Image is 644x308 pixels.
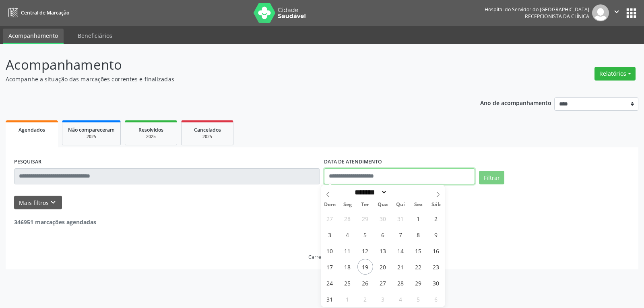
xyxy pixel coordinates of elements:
p: Acompanhamento [6,55,448,75]
span: Agosto 5, 2025 [357,227,373,242]
span: Cancelados [194,126,221,133]
span: Agosto 19, 2025 [357,259,373,275]
span: Julho 29, 2025 [357,211,373,226]
span: Agendados [19,126,45,133]
span: Julho 28, 2025 [340,211,355,226]
span: Agosto 9, 2025 [428,227,444,242]
div: Carregando [308,254,336,260]
button:  [609,4,624,21]
button: apps [624,6,638,20]
div: Hospital do Servidor do [GEOGRAPHIC_DATA] [485,6,589,13]
span: Agosto 10, 2025 [322,243,338,258]
span: Setembro 2, 2025 [357,291,373,307]
span: Central de Marcação [21,9,69,16]
p: Acompanhe a situação das marcações correntes e finalizadas [6,75,448,83]
strong: 346951 marcações agendadas [14,218,96,226]
div: 2025 [187,134,227,140]
span: Agosto 8, 2025 [411,227,426,242]
span: Setembro 4, 2025 [393,291,409,307]
span: Agosto 1, 2025 [411,211,426,226]
button: Filtrar [479,171,504,184]
input: Year [387,188,414,196]
p: Ano de acompanhamento [480,97,551,107]
span: Sex [409,202,427,207]
span: Setembro 5, 2025 [411,291,426,307]
span: Recepcionista da clínica [525,13,589,20]
span: Agosto 7, 2025 [393,227,409,242]
img: img [592,4,609,21]
span: Agosto 21, 2025 [393,259,409,275]
span: Ter [356,202,374,207]
span: Agosto 24, 2025 [322,275,338,291]
i:  [612,7,621,16]
button: Relatórios [594,67,636,81]
span: Agosto 16, 2025 [428,243,444,258]
span: Não compareceram [68,126,115,133]
span: Seg [339,202,356,207]
span: Resolvidos [138,126,163,133]
span: Setembro 3, 2025 [375,291,391,307]
i: keyboard_arrow_down [49,198,58,207]
span: Agosto 2, 2025 [428,211,444,226]
button: Mais filtroskeyboard_arrow_down [14,196,62,210]
span: Agosto 12, 2025 [357,243,373,258]
select: Month [352,188,388,196]
span: Agosto 18, 2025 [340,259,355,275]
span: Agosto 15, 2025 [411,243,426,258]
span: Agosto 6, 2025 [375,227,391,242]
span: Agosto 22, 2025 [411,259,426,275]
span: Agosto 25, 2025 [340,275,355,291]
span: Julho 27, 2025 [322,211,338,226]
span: Agosto 14, 2025 [393,243,409,258]
a: Acompanhamento [3,29,64,44]
a: Beneficiários [72,29,118,43]
span: Agosto 20, 2025 [375,259,391,275]
span: Agosto 26, 2025 [357,275,373,291]
label: DATA DE ATENDIMENTO [324,156,382,168]
span: Agosto 29, 2025 [411,275,426,291]
span: Agosto 23, 2025 [428,259,444,275]
label: PESQUISAR [14,156,41,168]
span: Agosto 28, 2025 [393,275,409,291]
span: Setembro 6, 2025 [428,291,444,307]
span: Agosto 31, 2025 [322,291,338,307]
span: Agosto 3, 2025 [322,227,338,242]
span: Agosto 13, 2025 [375,243,391,258]
span: Agosto 17, 2025 [322,259,338,275]
span: Agosto 4, 2025 [340,227,355,242]
span: Agosto 11, 2025 [340,243,355,258]
div: 2025 [131,134,171,140]
span: Agosto 27, 2025 [375,275,391,291]
span: Julho 31, 2025 [393,211,409,226]
span: Qui [392,202,409,207]
div: 2025 [68,134,115,140]
span: Dom [321,202,339,207]
span: Julho 30, 2025 [375,211,391,226]
span: Agosto 30, 2025 [428,275,444,291]
span: Sáb [427,202,445,207]
a: Central de Marcação [6,6,69,19]
span: Qua [374,202,392,207]
span: Setembro 1, 2025 [340,291,355,307]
